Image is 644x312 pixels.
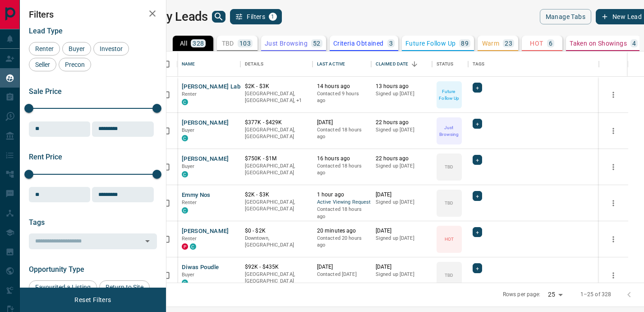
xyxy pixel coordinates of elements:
p: Future Follow Up [437,88,461,102]
p: Contacted 18 hours ago [317,126,367,140]
p: 1–25 of 328 [580,291,611,298]
span: Active Viewing Request [317,199,367,206]
button: [PERSON_NAME] [182,227,229,236]
p: [DATE] [317,119,367,126]
div: Details [240,51,313,77]
span: Sale Price [29,87,62,96]
div: Last Active [313,51,371,77]
button: Open [141,235,154,247]
span: Buyer [182,127,195,133]
p: Criteria Obtained [333,40,384,47]
div: + [473,155,482,165]
p: Rows per page: [503,291,541,298]
p: Contacted [DATE] [317,271,367,278]
span: + [476,155,479,164]
p: 103 [239,40,251,47]
div: Return to Site [99,280,150,294]
button: more [607,196,620,210]
button: Reset Filters [69,292,117,307]
div: Buyer [62,42,91,56]
span: Lead Type [29,27,63,35]
p: 13 hours ago [376,83,428,90]
p: 4 [632,40,636,47]
span: + [476,119,479,128]
div: Name [182,51,195,77]
span: Renter [182,200,197,205]
div: + [473,119,482,129]
div: Name [177,51,240,77]
p: 22 hours ago [376,119,428,126]
div: condos.ca [182,135,188,141]
div: property.ca [182,243,188,250]
h1: My Leads [156,9,208,24]
p: Downtown, [GEOGRAPHIC_DATA] [245,235,308,249]
div: Tags [468,51,599,77]
span: Return to Site [102,284,147,291]
p: $377K - $429K [245,119,308,126]
div: Renter [29,42,60,56]
p: TBD [445,163,453,170]
button: more [607,88,620,102]
p: Just Browsing [265,40,308,47]
p: Signed up [DATE] [376,90,428,98]
p: [DATE] [376,191,428,199]
div: + [473,83,482,93]
p: Signed up [DATE] [376,199,428,206]
span: Favourited a Listing [32,284,94,291]
div: + [473,263,482,273]
p: 1 hour ago [317,191,367,199]
div: Status [437,51,454,77]
p: $92K - $435K [245,263,308,271]
div: condos.ca [182,279,188,286]
span: Renter [182,91,197,97]
span: Buyer [182,163,195,169]
div: Claimed Date [371,51,432,77]
p: 16 hours ago [317,155,367,163]
div: condos.ca [182,99,188,105]
span: 1 [270,14,276,20]
p: [GEOGRAPHIC_DATA], [GEOGRAPHIC_DATA] [245,271,308,285]
button: Filters1 [230,9,282,24]
div: + [473,227,482,237]
p: Future Follow Up [405,40,455,47]
div: Seller [29,58,56,71]
button: more [607,160,620,174]
button: search button [212,11,225,23]
p: 328 [193,40,204,47]
p: $750K - $1M [245,155,308,163]
p: TBD [222,40,234,47]
span: + [476,228,479,237]
p: [GEOGRAPHIC_DATA], [GEOGRAPHIC_DATA] [245,163,308,177]
span: Tags [29,218,45,227]
h2: Filters [29,9,157,20]
div: condos.ca [182,207,188,214]
button: Sort [408,58,421,70]
p: [DATE] [317,263,367,271]
p: Warm [482,40,500,47]
p: All [180,40,187,47]
div: + [473,191,482,201]
span: Rent Price [29,153,62,161]
div: Claimed Date [376,51,409,77]
p: Contacted 18 hours ago [317,163,367,177]
span: Opportunity Type [29,265,84,274]
p: 23 [505,40,512,47]
span: + [476,83,479,92]
button: Manage Tabs [540,9,591,24]
div: condos.ca [182,171,188,177]
button: more [607,124,620,138]
p: Signed up [DATE] [376,235,428,242]
p: Signed up [DATE] [376,271,428,278]
div: Details [245,51,263,77]
span: + [476,264,479,273]
span: + [476,191,479,200]
div: Status [432,51,468,77]
span: Buyer [65,45,88,52]
div: Investor [93,42,129,56]
p: Toronto [245,90,308,104]
p: Signed up [DATE] [376,163,428,170]
div: Tags [473,51,485,77]
p: [DATE] [376,227,428,235]
p: 20 minutes ago [317,227,367,235]
span: Renter [182,236,197,242]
